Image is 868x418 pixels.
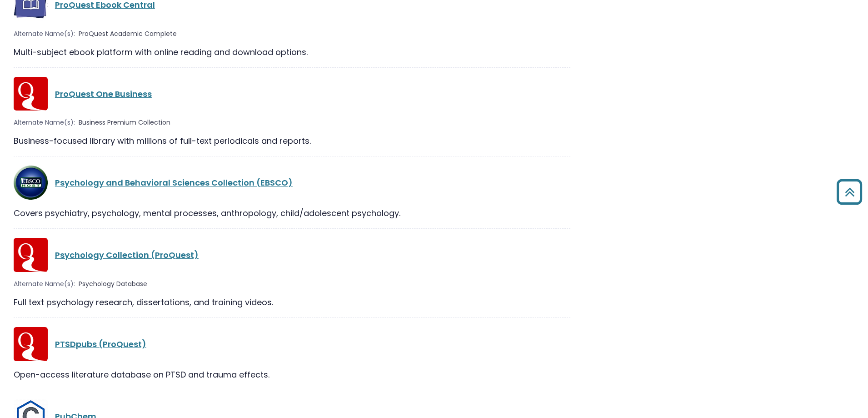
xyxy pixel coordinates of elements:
a: Psychology and Behavioral Sciences Collection (EBSCO) [55,177,293,188]
span: Alternate Name(s): [14,279,75,289]
a: ProQuest One Business [55,88,152,100]
span: Psychology Database [79,279,147,289]
div: Full text psychology research, dissertations, and training videos. [14,296,570,308]
span: Alternate Name(s): [14,29,75,39]
div: Covers psychiatry, psychology, mental processes, anthropology, child/adolescent psychology. [14,207,570,219]
span: Business Premium Collection [79,118,170,127]
span: Alternate Name(s): [14,118,75,127]
div: Multi-subject ebook platform with online reading and download options. [14,46,570,58]
a: PTSDpubs (ProQuest) [55,338,146,350]
span: ProQuest Academic Complete [79,29,177,39]
a: Psychology Collection (ProQuest) [55,249,199,261]
a: Back to Top [833,183,866,200]
div: Business-focused library with millions of full-text periodicals and reports. [14,135,570,147]
div: Open-access literature database on PTSD and trauma effects. [14,368,570,381]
